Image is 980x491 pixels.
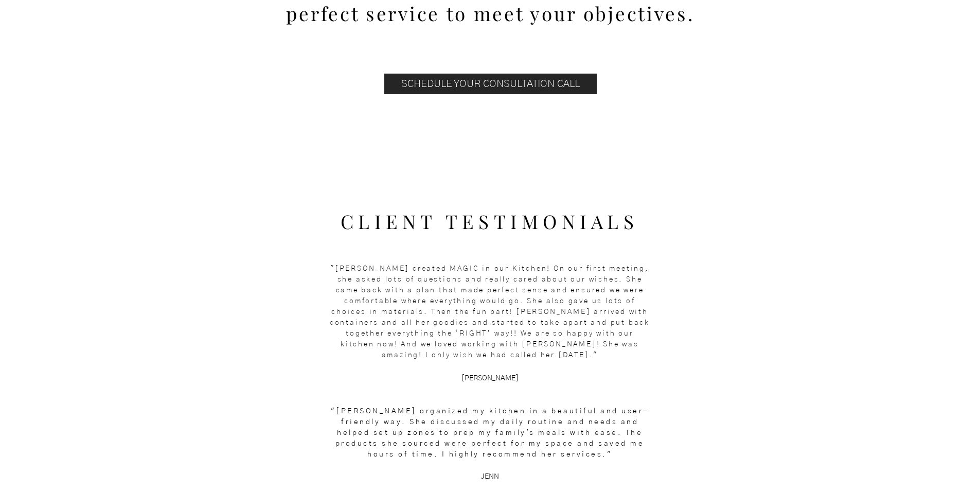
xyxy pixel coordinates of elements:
span: [PERSON_NAME] [461,375,519,382]
span: JENN [481,473,499,480]
span: SCHEDULE YOUR CONSULTATION CALL [401,77,580,91]
span: "[PERSON_NAME] organized my kitchen in a beautiful and user-friendly way. She discussed my daily ... [331,408,649,458]
a: SCHEDULE YOUR CONSULTATION CALL [384,74,597,94]
span: "[PERSON_NAME] created MAGIC in our Kitchen! On our first meeting, she asked lots of questions an... [330,265,650,359]
span: CLIENT TESTIMONIALS [341,208,638,234]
